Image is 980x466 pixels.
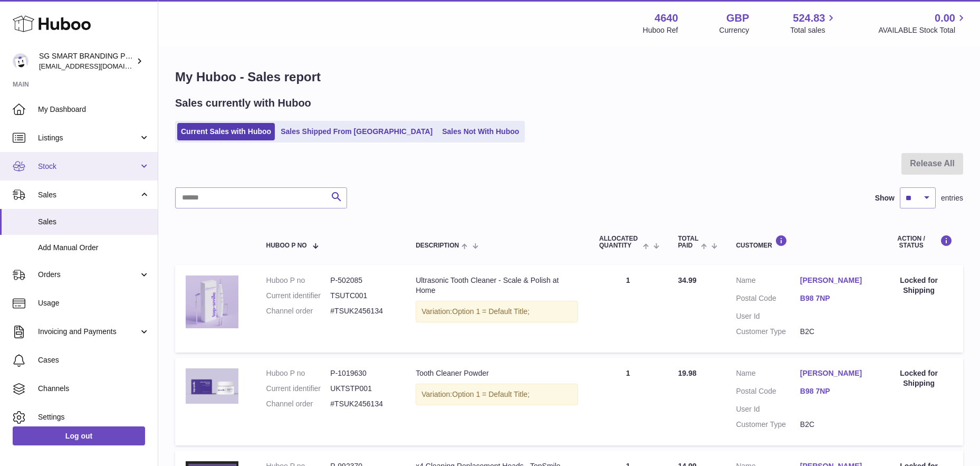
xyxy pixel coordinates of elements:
[655,11,678,25] strong: 4640
[277,123,436,140] a: Sales Shipped From [GEOGRAPHIC_DATA]
[726,11,749,25] strong: GBP
[38,217,150,227] span: Sales
[599,235,640,249] span: ALLOCATED Quantity
[330,368,395,378] dd: P-1019630
[800,327,864,337] dd: B2C
[416,275,578,296] div: Ultrasonic Tooth Cleaner - Scale & Polish at Home
[266,291,331,301] dt: Current identifier
[736,420,800,430] dt: Customer Type
[416,301,578,322] div: Variation:
[885,235,953,249] div: Action / Status
[800,368,864,378] a: [PERSON_NAME]
[452,307,530,316] span: Option 1 = Default Title;
[878,11,967,35] a: 0.00 AVAILABLE Stock Total
[736,368,800,381] dt: Name
[736,235,864,249] div: Customer
[38,133,139,143] span: Listings
[885,368,953,388] div: Locked for Shipping
[38,190,139,200] span: Sales
[330,306,395,316] dd: #TSUK2456134
[177,123,275,140] a: Current Sales with Huboo
[13,426,145,445] a: Log out
[38,104,150,115] span: My Dashboard
[266,242,307,249] span: Huboo P no
[885,275,953,296] div: Locked for Shipping
[589,265,667,353] td: 1
[800,275,864,286] a: [PERSON_NAME]
[266,368,331,378] dt: Huboo P no
[330,399,395,409] dd: #TSUK2456134
[38,355,150,365] span: Cases
[800,420,864,430] dd: B2C
[330,275,395,286] dd: P-502085
[266,275,331,286] dt: Huboo P no
[266,306,331,316] dt: Channel order
[736,311,800,321] dt: User Id
[175,96,311,110] h2: Sales currently with Huboo
[39,51,134,71] div: SG SMART BRANDING PTE. LTD.
[878,25,967,35] span: AVAILABLE Stock Total
[736,404,800,414] dt: User Id
[790,11,837,35] a: 524.83 Total sales
[736,293,800,306] dt: Postal Code
[416,242,459,249] span: Description
[941,193,963,203] span: entries
[330,384,395,394] dd: UKTSTP001
[438,123,523,140] a: Sales Not With Huboo
[13,53,28,69] img: uktopsmileshipping@gmail.com
[736,386,800,399] dt: Postal Code
[38,298,150,308] span: Usage
[266,399,331,409] dt: Channel order
[266,384,331,394] dt: Current identifier
[678,235,698,249] span: Total paid
[416,384,578,405] div: Variation:
[790,25,837,35] span: Total sales
[38,412,150,422] span: Settings
[589,358,667,445] td: 1
[678,276,696,284] span: 34.99
[678,369,696,377] span: 19.98
[452,390,530,398] span: Option 1 = Default Title;
[38,243,150,253] span: Add Manual Order
[39,62,155,70] span: [EMAIL_ADDRESS][DOMAIN_NAME]
[416,368,578,378] div: Tooth Cleaner Powder
[186,368,238,404] img: mockupboxandjar_1_1.png
[186,275,238,328] img: plaqueremoverforteethbestselleruk5.png
[935,11,955,25] span: 0.00
[643,25,678,35] div: Huboo Ref
[38,384,150,394] span: Channels
[38,161,139,172] span: Stock
[175,69,963,85] h1: My Huboo - Sales report
[793,11,825,25] span: 524.83
[800,293,864,303] a: B98 7NP
[38,327,139,337] span: Invoicing and Payments
[330,291,395,301] dd: TSUTC001
[736,275,800,288] dt: Name
[736,327,800,337] dt: Customer Type
[800,386,864,396] a: B98 7NP
[719,25,750,35] div: Currency
[38,270,139,280] span: Orders
[875,193,895,203] label: Show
